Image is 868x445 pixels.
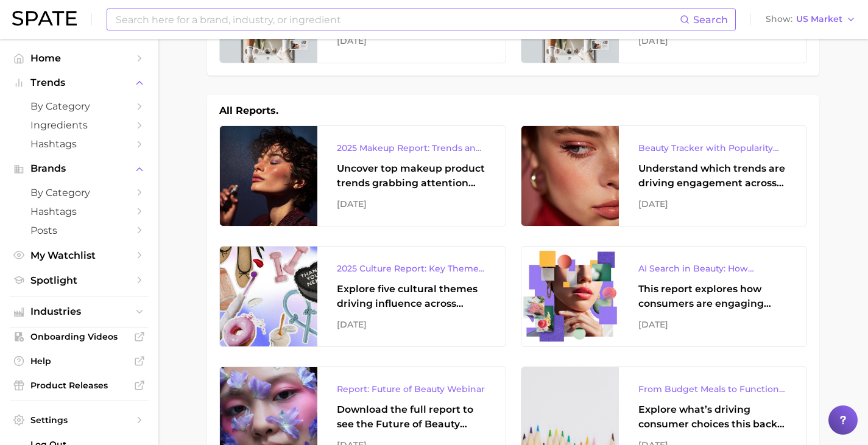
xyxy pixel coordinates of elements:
[30,331,128,342] span: Onboarding Videos
[30,275,128,286] span: Spotlight
[521,246,808,347] a: AI Search in Beauty: How Consumers Are Using ChatGPT vs. Google SearchThis report explores how co...
[219,125,506,226] a: 2025 Makeup Report: Trends and Brands to WatchUncover top makeup product trends grabbing attentio...
[219,246,506,347] a: 2025 Culture Report: Key Themes That Are Shaping Consumer DemandExplore five cultural themes driv...
[30,380,128,391] span: Product Releases
[30,163,128,174] span: Brands
[763,12,859,27] button: ShowUS Market
[337,282,486,311] div: Explore five cultural themes driving influence across beauty, food, and pop culture.
[30,77,128,88] span: Trends
[10,271,149,290] a: Spotlight
[337,261,486,276] div: 2025 Culture Report: Key Themes That Are Shaping Consumer Demand
[337,33,486,48] div: [DATE]
[10,352,149,370] a: Help
[521,125,808,226] a: Beauty Tracker with Popularity IndexUnderstand which trends are driving engagement across platfor...
[10,246,149,265] a: My Watchlist
[638,33,788,48] div: [DATE]
[30,187,128,198] span: by Category
[10,135,149,153] a: Hashtags
[10,49,149,68] a: Home
[30,206,128,217] span: Hashtags
[10,328,149,346] a: Onboarding Videos
[30,250,128,261] span: My Watchlist
[337,141,486,155] div: 2025 Makeup Report: Trends and Brands to Watch
[638,141,788,155] div: Beauty Tracker with Popularity Index
[30,100,128,112] span: by Category
[337,382,486,396] div: Report: Future of Beauty Webinar
[10,303,149,321] button: Industries
[638,282,788,311] div: This report explores how consumers are engaging with AI-powered search tools — and what it means ...
[337,402,486,432] div: Download the full report to see the Future of Beauty trends we unpacked during the webinar.
[10,183,149,202] a: by Category
[10,221,149,240] a: Posts
[638,402,788,432] div: Explore what’s driving consumer choices this back-to-school season From budget-friendly meals to ...
[12,11,77,26] img: SPATE
[30,119,128,131] span: Ingredients
[219,103,278,118] h1: All Reports.
[30,415,128,426] span: Settings
[796,16,842,23] span: US Market
[30,138,128,150] span: Hashtags
[766,16,792,23] span: Show
[10,97,149,116] a: by Category
[10,159,149,178] button: Brands
[10,411,149,429] a: Settings
[10,74,149,92] button: Trends
[337,317,486,332] div: [DATE]
[30,225,128,236] span: Posts
[10,116,149,135] a: Ingredients
[638,317,788,332] div: [DATE]
[30,356,128,366] span: Help
[10,376,149,394] a: Product Releases
[30,306,128,317] span: Industries
[337,161,486,191] div: Uncover top makeup product trends grabbing attention across eye, lip, and face makeup, and the br...
[30,52,128,64] span: Home
[638,261,788,276] div: AI Search in Beauty: How Consumers Are Using ChatGPT vs. Google Search
[115,9,680,30] input: Search here for a brand, industry, or ingredient
[638,197,788,211] div: [DATE]
[337,197,486,211] div: [DATE]
[638,382,788,396] div: From Budget Meals to Functional Snacks: Food & Beverage Trends Shaping Consumer Behavior This Sch...
[638,161,788,191] div: Understand which trends are driving engagement across platforms in the skin, hair, makeup, and fr...
[10,202,149,221] a: Hashtags
[693,14,728,26] span: Search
